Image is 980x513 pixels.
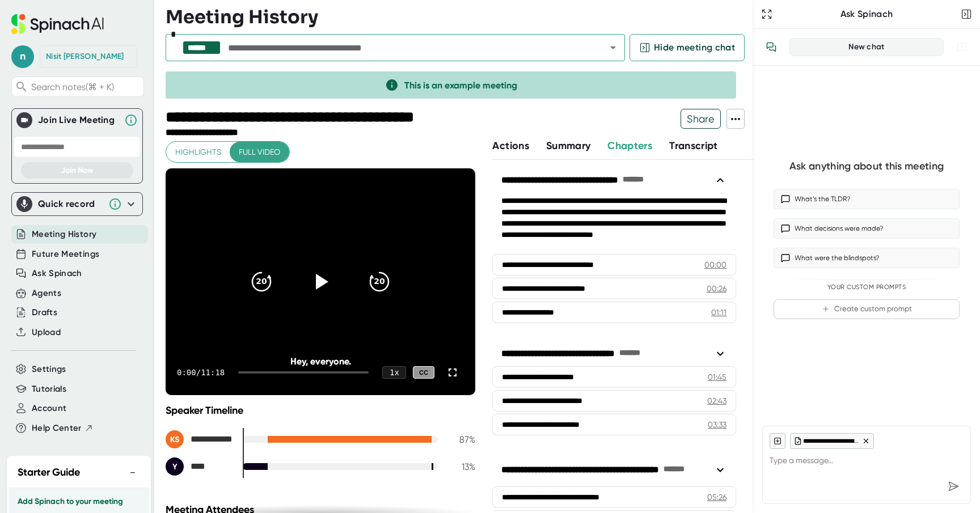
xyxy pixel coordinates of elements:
div: New chat [797,42,936,52]
span: Share [681,109,720,129]
div: 02:43 [707,395,726,406]
button: Settings [32,363,66,376]
button: Chapters [607,138,652,154]
div: 00:00 [704,259,726,270]
div: 03:33 [708,419,726,430]
button: Upload [32,326,61,339]
button: Open [605,40,621,56]
button: Create custom prompt [774,299,960,319]
div: Yoav [166,457,234,476]
span: This is an example meeting [404,80,517,91]
div: Join Live Meeting [38,115,119,126]
button: Close conversation sidebar [958,6,974,22]
span: Summary [546,139,590,152]
span: Actions [492,139,529,152]
span: Full video [239,145,280,159]
div: 00:26 [707,283,726,294]
span: Highlights [175,145,221,159]
button: Hide meeting chat [630,34,745,61]
span: Chapters [607,139,652,152]
div: 0:00 / 11:18 [177,368,225,377]
h3: Meeting History [166,6,318,28]
button: Expand to Ask Spinach page [759,6,775,22]
button: Tutorials [32,383,66,396]
div: Quick record [38,198,103,210]
div: 05:26 [707,491,726,503]
div: 01:11 [711,307,726,318]
button: Meeting History [32,228,96,241]
span: Join Now [61,166,94,175]
span: n [11,45,34,68]
div: Nisit Patel [46,52,124,62]
span: Help Center [32,422,82,435]
div: Join Live MeetingJoin Live Meeting [16,109,138,132]
button: Actions [492,138,529,154]
span: Hide meeting chat [654,41,735,54]
div: Your Custom Prompts [774,283,960,291]
div: Ask Spinach [775,9,958,20]
div: 01:45 [708,371,726,383]
button: View conversation history [760,36,783,58]
img: Join Live Meeting [19,115,30,126]
h2: Starter Guide [18,465,80,480]
button: − [125,464,140,481]
button: What decisions were made? [774,218,960,239]
div: Ask anything about this meeting [789,160,944,173]
button: Share [681,109,721,129]
button: Ask Spinach [32,267,82,280]
button: Future Meetings [32,248,99,261]
button: Transcript [669,138,718,154]
button: Highlights [166,142,230,163]
button: What’s the TLDR? [774,189,960,209]
button: What were the blindspots? [774,248,960,268]
div: Quick record [16,193,138,215]
div: CC [413,366,434,379]
button: Summary [546,138,590,154]
div: 13 % [447,461,475,472]
div: Speaker Timeline [166,404,475,417]
h3: Add Spinach to your meeting [18,497,140,506]
div: 87 % [447,434,475,445]
button: Help Center [32,422,94,435]
button: Account [32,402,66,415]
div: Send message [943,476,964,497]
div: 1 x [382,366,406,379]
div: Y [166,457,184,476]
button: Drafts [32,306,57,319]
div: Hey, everyone. [197,356,445,367]
button: Full video [230,142,289,163]
button: Join Now [21,162,133,179]
button: Agents [32,287,61,300]
span: Search notes (⌘ + K) [31,82,141,92]
div: Karin Sharon [166,430,234,448]
div: KS [166,430,184,448]
span: Transcript [669,139,718,152]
